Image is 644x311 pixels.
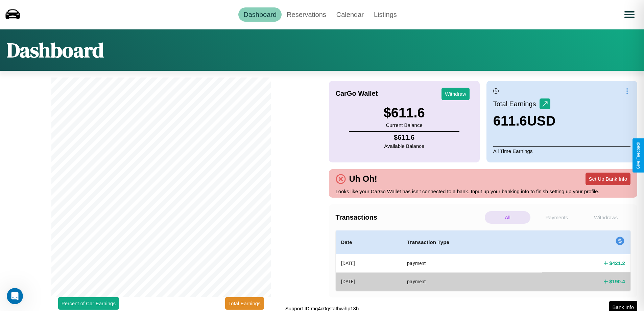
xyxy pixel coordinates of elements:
[583,211,629,224] p: Withdraws
[402,272,542,290] th: payment
[341,238,397,246] h4: Date
[384,134,424,141] h4: $ 611.6
[331,7,369,22] a: Calendar
[336,187,631,196] p: Looks like your CarGo Wallet has isn't connected to a bank. Input up your banking info to finish ...
[493,98,540,110] p: Total Earnings
[493,113,556,129] h3: 611.6 USD
[384,141,424,151] p: Available Balance
[383,120,425,130] p: Current Balance
[485,211,530,224] p: All
[58,297,119,310] button: Percent of Car Earnings
[369,7,402,22] a: Listings
[336,272,402,290] th: [DATE]
[442,88,470,100] button: Withdraw
[336,230,631,291] table: simple table
[7,288,23,304] iframe: Intercom live chat
[402,254,542,273] th: payment
[407,238,536,246] h4: Transaction Type
[534,211,579,224] p: Payments
[586,173,630,185] button: Set Up Bank Info
[620,5,639,24] button: Open menu
[336,254,402,273] th: [DATE]
[282,7,331,22] a: Reservations
[336,214,483,221] h4: Transactions
[609,278,625,285] h4: $ 190.4
[238,7,282,22] a: Dashboard
[493,146,630,156] p: All Time Earnings
[225,297,264,310] button: Total Earnings
[7,36,104,64] h1: Dashboard
[636,142,641,169] div: Give Feedback
[346,174,381,184] h4: Uh Oh!
[383,105,425,120] h3: $ 611.6
[609,260,625,267] h4: $ 421.2
[336,90,378,97] h4: CarGo Wallet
